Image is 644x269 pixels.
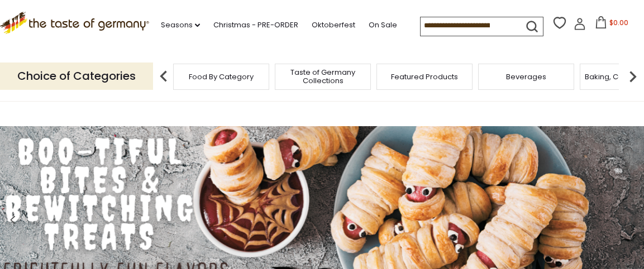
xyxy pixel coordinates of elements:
[506,73,546,81] a: Beverages
[588,16,636,33] button: $0.00
[278,68,368,85] a: Taste of Germany Collections
[161,19,200,31] a: Seasons
[189,73,254,81] a: Food By Category
[312,19,355,31] a: Oktoberfest
[152,65,175,88] img: previous arrow
[609,18,628,27] span: $0.00
[213,19,298,31] a: Christmas - PRE-ORDER
[369,19,397,31] a: On Sale
[622,65,644,88] img: next arrow
[391,73,458,81] a: Featured Products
